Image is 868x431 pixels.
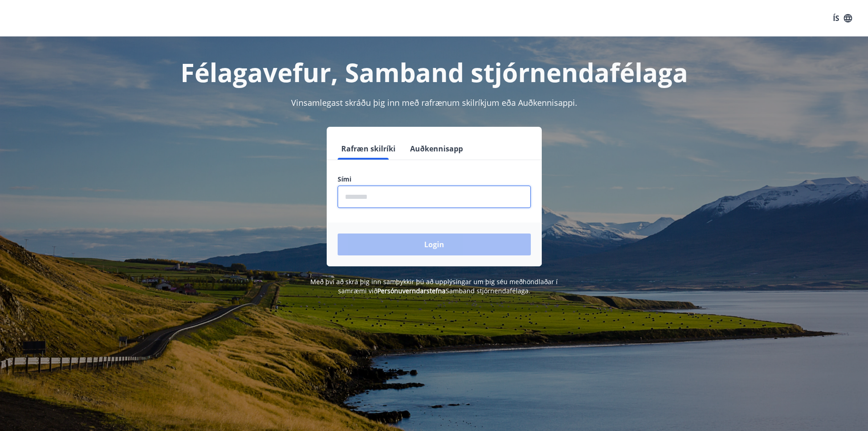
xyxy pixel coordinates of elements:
a: Persónuverndarstefna [377,286,446,295]
button: ÍS [828,10,857,26]
span: Með því að skrá þig inn samþykkir þú að upplýsingar um þig séu meðhöndlaðar í samræmi við Samband... [310,277,558,295]
label: Sími [338,175,531,184]
span: Vinsamlegast skráðu þig inn með rafrænum skilríkjum eða Auðkennisappi. [291,97,577,108]
button: Rafræn skilríki [338,138,399,160]
h1: Félagavefur, Samband stjórnendafélaga [117,55,751,89]
button: Auðkennisapp [406,138,467,160]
